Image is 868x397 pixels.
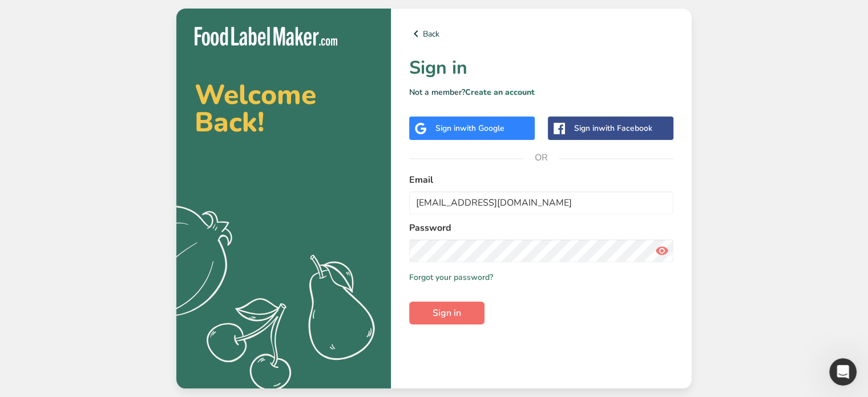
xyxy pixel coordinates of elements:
button: Sign in [409,302,485,324]
div: Sign in [435,122,504,134]
h2: Welcome Back! [195,81,373,136]
a: Forgot your password? [409,271,493,283]
img: Food Label Maker [195,27,337,46]
iframe: Intercom live chat [829,358,857,386]
span: OR [524,141,559,175]
div: Sign in [574,122,652,134]
label: Password [409,221,673,235]
a: Back [409,27,673,41]
p: Not a member? [409,86,673,98]
span: Sign in [433,306,461,320]
a: Create an account [465,87,535,98]
span: with Google [460,123,504,134]
input: Enter Your Email [409,191,673,214]
h1: Sign in [409,54,673,82]
span: with Facebook [599,123,652,134]
label: Email [409,173,673,187]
